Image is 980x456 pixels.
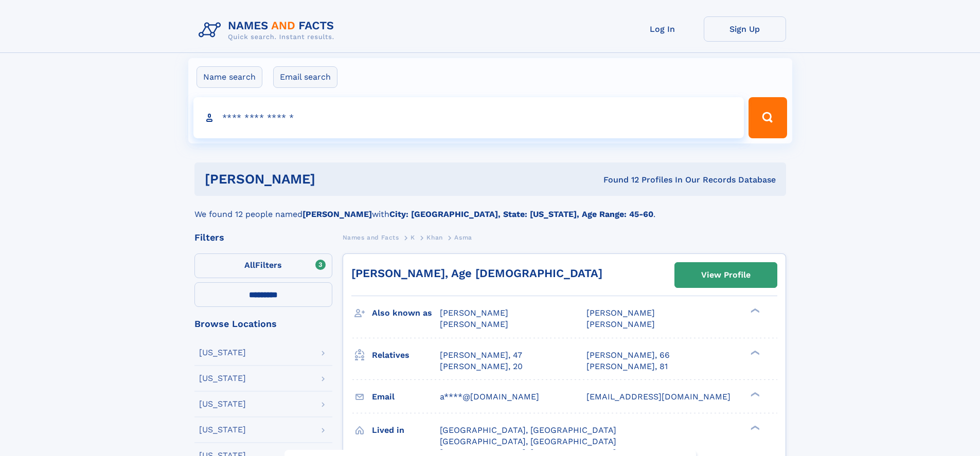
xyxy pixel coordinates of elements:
[193,97,744,138] input: search input
[372,346,440,364] h3: Relatives
[440,319,508,329] span: [PERSON_NAME]
[199,374,246,382] div: [US_STATE]
[454,234,472,241] span: Asma
[749,97,787,138] button: Search Button
[194,233,332,242] div: Filters
[199,349,246,357] div: [US_STATE]
[426,231,442,244] a: Khan
[199,400,246,408] div: [US_STATE]
[701,263,751,287] div: View Profile
[351,267,602,280] a: [PERSON_NAME], Age [DEMOGRAPHIC_DATA]
[199,426,246,434] div: [US_STATE]
[621,16,704,42] a: Log In
[244,260,255,270] span: All
[748,424,760,431] div: ❯
[426,234,442,241] span: Khan
[389,209,653,219] b: City: [GEOGRAPHIC_DATA], State: [US_STATE], Age Range: 45-60
[343,231,399,244] a: Names and Facts
[748,307,760,314] div: ❯
[194,196,786,221] div: We found 12 people named with .
[748,349,760,356] div: ❯
[372,388,440,406] h3: Email
[372,422,440,439] h3: Lived in
[586,361,668,372] a: [PERSON_NAME], 81
[586,308,655,318] span: [PERSON_NAME]
[459,174,776,186] div: Found 12 Profiles In Our Records Database
[440,350,522,361] a: [PERSON_NAME], 47
[586,392,730,402] span: [EMAIL_ADDRESS][DOMAIN_NAME]
[194,253,332,278] label: Filters
[194,16,343,44] img: Logo Names and Facts
[302,209,372,219] b: [PERSON_NAME]
[411,234,415,241] span: K
[440,308,508,318] span: [PERSON_NAME]
[205,173,459,186] h1: [PERSON_NAME]
[440,425,616,435] span: [GEOGRAPHIC_DATA], [GEOGRAPHIC_DATA]
[273,66,337,88] label: Email search
[586,319,655,329] span: [PERSON_NAME]
[704,16,786,42] a: Sign Up
[411,231,415,244] a: K
[194,319,332,329] div: Browse Locations
[440,361,523,372] a: [PERSON_NAME], 20
[675,263,777,287] a: View Profile
[748,391,760,397] div: ❯
[197,66,262,88] label: Name search
[372,304,440,322] h3: Also known as
[440,436,616,446] span: [GEOGRAPHIC_DATA], [GEOGRAPHIC_DATA]
[586,350,670,361] a: [PERSON_NAME], 66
